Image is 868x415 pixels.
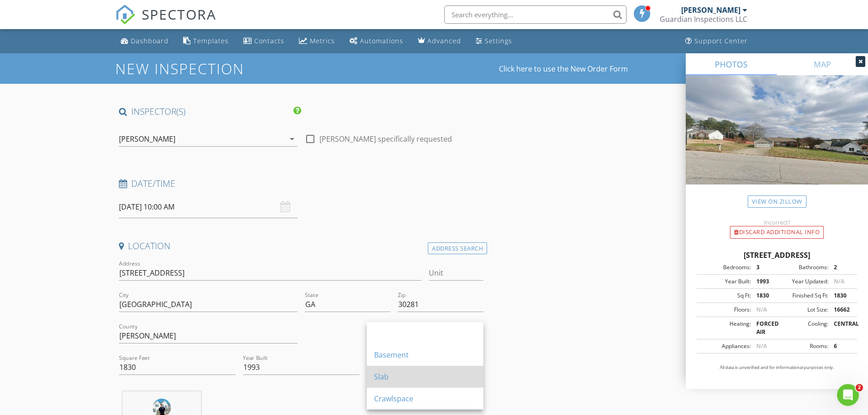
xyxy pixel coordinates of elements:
div: 16662 [828,306,854,314]
div: Slab [374,371,476,382]
img: streetview [686,75,868,206]
div: [PERSON_NAME] [119,135,175,143]
div: Rooms: [777,342,828,350]
h4: Date/Time [119,178,484,190]
div: 2 [828,263,854,272]
div: 1830 [828,292,854,300]
div: Discard Additional info [730,226,824,239]
div: Address Search [428,242,487,255]
div: Finished Sq Ft: [777,292,828,300]
div: 1993 [751,277,777,286]
div: Crawlspace [374,393,476,404]
div: Appliances: [699,342,751,350]
a: SPECTORA [115,12,216,31]
a: Settings [472,33,516,50]
span: 2 [856,384,863,391]
input: Search everything... [444,5,627,24]
a: Support Center [682,33,751,50]
div: Dashboard [131,36,169,45]
div: Settings [485,36,512,45]
div: Year Updated: [777,277,828,286]
div: Incorrect? [686,219,868,226]
div: [PERSON_NAME] [681,5,740,15]
a: Automations (Basic) [346,33,407,50]
div: Support Center [694,36,748,45]
span: SPECTORA [142,5,216,24]
div: Floors: [699,306,751,314]
div: Contacts [254,36,284,45]
i: arrow_drop_down [287,133,298,144]
div: 1830 [751,292,777,300]
div: Guardian Inspections LLC [660,15,747,24]
div: Basement [374,349,476,360]
div: Bathrooms: [777,263,828,272]
a: Contacts [240,33,288,50]
div: Lot Size: [777,306,828,314]
label: [PERSON_NAME] specifically requested [319,134,452,143]
div: 6 [828,342,854,350]
div: FORCED AIR [751,320,777,336]
h1: New Inspection [115,61,317,77]
div: 3 [751,263,777,272]
a: Dashboard [117,33,172,50]
div: Metrics [310,36,335,45]
div: Heating: [699,320,751,336]
h4: Location [119,240,484,252]
div: [STREET_ADDRESS] [697,250,857,261]
a: View on Zillow [748,195,806,208]
a: PHOTOS [686,53,777,75]
span: N/A [756,342,767,350]
p: All data is unverified and for informational purposes only. [697,364,857,371]
a: Metrics [295,33,339,50]
div: CENTRAL [828,320,854,336]
h4: INSPECTOR(S) [119,106,301,118]
div: Cooling: [777,320,828,336]
a: Templates [180,33,232,50]
input: Select date [119,196,298,218]
a: Advanced [414,33,465,50]
div: Bedrooms: [699,263,751,272]
a: Click here to use the New Order Form [499,65,628,72]
a: MAP [777,53,868,75]
div: Sq Ft: [699,292,751,300]
div: Advanced [427,36,461,45]
div: Templates [193,36,229,45]
span: N/A [834,277,844,285]
img: The Best Home Inspection Software - Spectora [115,5,135,25]
span: N/A [756,306,767,313]
div: Year Built: [699,277,751,286]
div: Automations [360,36,403,45]
iframe: Intercom live chat [837,384,859,406]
